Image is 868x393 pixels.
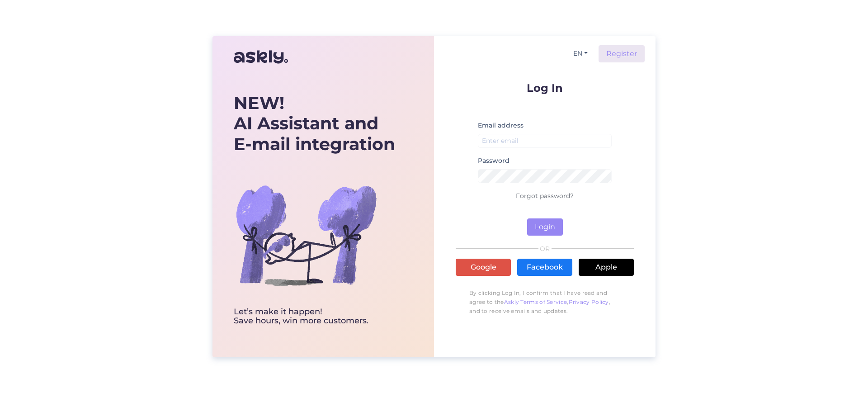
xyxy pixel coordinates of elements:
a: Forgot password? [516,192,574,200]
a: Facebook [517,259,572,276]
b: NEW! [234,92,284,114]
input: Enter email [478,134,612,148]
p: Log In [456,82,634,94]
a: Askly Terms of Service [504,298,567,305]
label: Password [478,156,509,166]
button: EN [570,47,591,60]
div: Let’s make it happen! Save hours, win more customers. [234,308,395,326]
a: Google [456,259,511,276]
label: Email address [478,121,524,130]
img: Askly [234,46,288,68]
a: Apple [579,259,634,276]
span: OR [538,246,552,252]
img: bg-askly [234,163,378,308]
div: AI Assistant and E-mail integration [234,93,395,155]
p: By clicking Log In, I confirm that I have read and agree to the , , and to receive emails and upd... [456,284,634,320]
button: Login [527,218,563,236]
a: Register [599,45,645,62]
a: Privacy Policy [569,298,609,305]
